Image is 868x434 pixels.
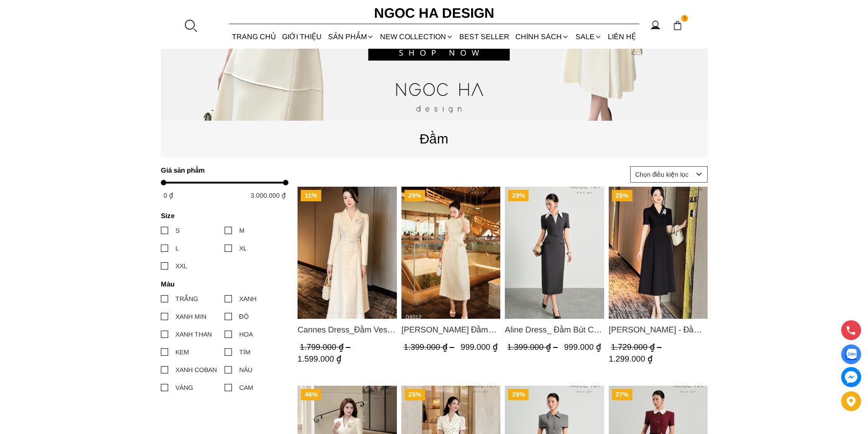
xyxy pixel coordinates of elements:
div: NÂU [239,365,252,375]
div: VÀNG [175,383,193,393]
span: [PERSON_NAME] - Đầm Vest Dáng Xòe Kèm Đai D713 [608,323,708,336]
a: Link to Aline Dress_ Đầm Bút Chì Màu Ghi Mix Cổ Trắng D1014 [505,323,604,336]
h4: Giá sản phẩm [161,166,282,174]
img: Display image [845,349,857,360]
a: NEW COLLECTION [377,25,456,49]
a: Product image - Catherine Dress_ Đầm Ren Đính Hoa Túi Màu Kem D1012 [401,187,500,319]
span: 999.000 ₫ [564,342,601,352]
span: 1.599.000 ₫ [298,354,341,363]
span: 3.000.000 ₫ [251,192,286,199]
img: Cannes Dress_Đầm Vest Tay Dài Đính Hoa Màu Kem D764 [298,187,397,319]
span: 1 [681,15,688,22]
div: Chính sách [513,25,572,49]
div: ĐỎ [239,311,249,322]
span: 1.399.000 ₫ [403,342,456,352]
div: L [175,243,179,253]
div: XXL [175,261,187,271]
div: M [239,225,245,235]
div: KEM [175,347,189,357]
span: 1.729.000 ₫ [611,342,663,352]
span: Cannes Dress_Đầm Vest Tay Dài Đính Hoa Màu Kem D764 [298,323,397,336]
a: Link to Irene Dress - Đầm Vest Dáng Xòe Kèm Đai D713 [608,323,708,336]
div: CAM [239,383,253,393]
div: HOA [239,329,253,339]
span: 1.799.000 ₫ [300,342,353,352]
a: SALE [572,25,605,49]
span: 1.399.000 ₫ [507,342,560,352]
div: S [175,225,180,235]
div: XANH MIN [175,311,206,322]
a: Product image - Irene Dress - Đầm Vest Dáng Xòe Kèm Đai D713 [608,187,708,319]
div: XANH [239,294,257,304]
div: TÍM [239,347,251,357]
a: Link to Catherine Dress_ Đầm Ren Đính Hoa Túi Màu Kem D1012 [401,323,500,336]
a: GIỚI THIỆU [279,25,325,49]
span: 0 ₫ [164,192,173,199]
a: LIÊN HỆ [605,25,639,49]
a: Product image - Cannes Dress_Đầm Vest Tay Dài Đính Hoa Màu Kem D764 [298,187,397,319]
a: Product image - Aline Dress_ Đầm Bút Chì Màu Ghi Mix Cổ Trắng D1014 [505,187,604,319]
a: messenger [841,367,861,387]
a: Ngoc Ha Design [366,2,503,24]
img: Catherine Dress_ Đầm Ren Đính Hoa Túi Màu Kem D1012 [401,187,500,319]
div: SẢN PHẨM [325,25,377,49]
div: XL [239,243,247,253]
a: BEST SELLER [457,25,513,49]
a: Link to Cannes Dress_Đầm Vest Tay Dài Đính Hoa Màu Kem D764 [298,323,397,336]
h4: Màu [161,280,282,288]
p: Đầm [161,128,708,149]
div: XANH THAN [175,329,212,339]
div: XANH COBAN [175,365,217,375]
span: Aline Dress_ Đầm Bút Chì Màu Ghi Mix Cổ Trắng D1014 [505,323,604,336]
div: TRẮNG [175,294,198,304]
span: [PERSON_NAME] Đầm Ren Đính Hoa Túi Màu Kem D1012 [401,323,500,336]
img: img-CART-ICON-ksit0nf1 [673,20,683,31]
img: Aline Dress_ Đầm Bút Chì Màu Ghi Mix Cổ Trắng D1014 [505,187,604,319]
a: TRANG CHỦ [229,25,279,49]
a: Display image [841,344,861,364]
h4: Size [161,212,282,220]
img: Irene Dress - Đầm Vest Dáng Xòe Kèm Đai D713 [608,187,708,319]
span: 1.299.000 ₫ [608,354,652,363]
span: 999.000 ₫ [460,342,497,352]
